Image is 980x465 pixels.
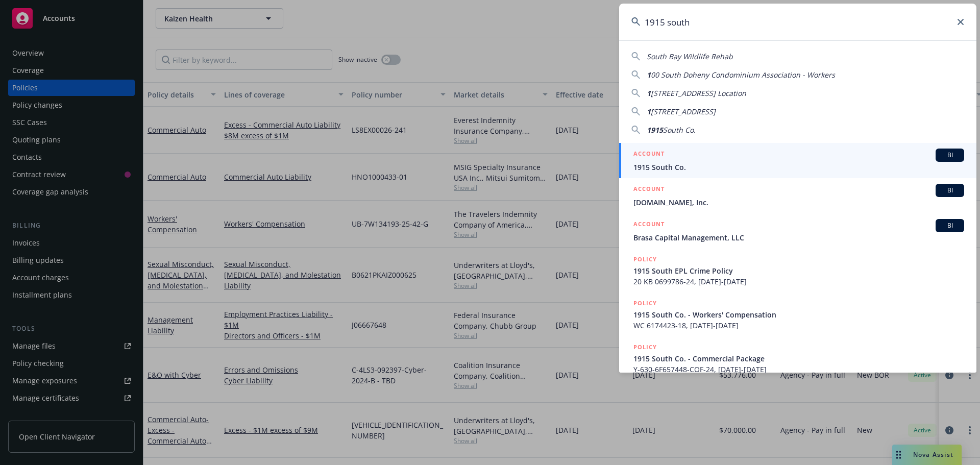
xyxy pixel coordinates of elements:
[619,336,976,380] a: POLICY1915 South Co. - Commercial PackageY-630-6F657448-COF-24, [DATE]-[DATE]
[633,197,964,208] span: [DOMAIN_NAME], Inc.
[619,143,976,178] a: ACCOUNTBI1915 South Co.
[633,219,665,231] h5: ACCOUNT
[619,292,976,336] a: POLICY1915 South Co. - Workers' CompensationWC 6174423-18, [DATE]-[DATE]
[633,342,657,352] h5: POLICY
[633,149,665,161] h5: ACCOUNT
[940,186,960,195] span: BI
[619,213,976,249] a: ACCOUNTBIBrasa Capital Management, LLC
[633,298,657,308] h5: POLICY
[633,254,657,264] h5: POLICY
[663,125,696,135] span: South Co.
[651,70,835,80] span: 00 South Doheny Condominium Association - Workers
[633,232,964,243] span: Brasa Capital Management, LLC
[633,276,964,287] span: 20 KB 0699786-24, [DATE]-[DATE]
[633,265,964,276] span: 1915 South EPL Crime Policy
[619,249,976,292] a: POLICY1915 South EPL Crime Policy20 KB 0699786-24, [DATE]-[DATE]
[647,125,663,135] span: 1915
[647,88,651,98] span: 1
[619,4,976,40] input: Search...
[940,221,960,230] span: BI
[633,353,964,364] span: 1915 South Co. - Commercial Package
[633,309,964,320] span: 1915 South Co. - Workers' Compensation
[633,320,964,331] span: WC 6174423-18, [DATE]-[DATE]
[651,88,746,98] span: [STREET_ADDRESS] Location
[633,184,665,196] h5: ACCOUNT
[940,151,960,160] span: BI
[633,364,964,375] span: Y-630-6F657448-COF-24, [DATE]-[DATE]
[619,178,976,213] a: ACCOUNTBI[DOMAIN_NAME], Inc.
[651,107,716,116] span: [STREET_ADDRESS]
[647,107,651,116] span: 1
[647,70,651,80] span: 1
[633,162,964,173] span: 1915 South Co.
[647,52,733,61] span: South Bay Wildlife Rehab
